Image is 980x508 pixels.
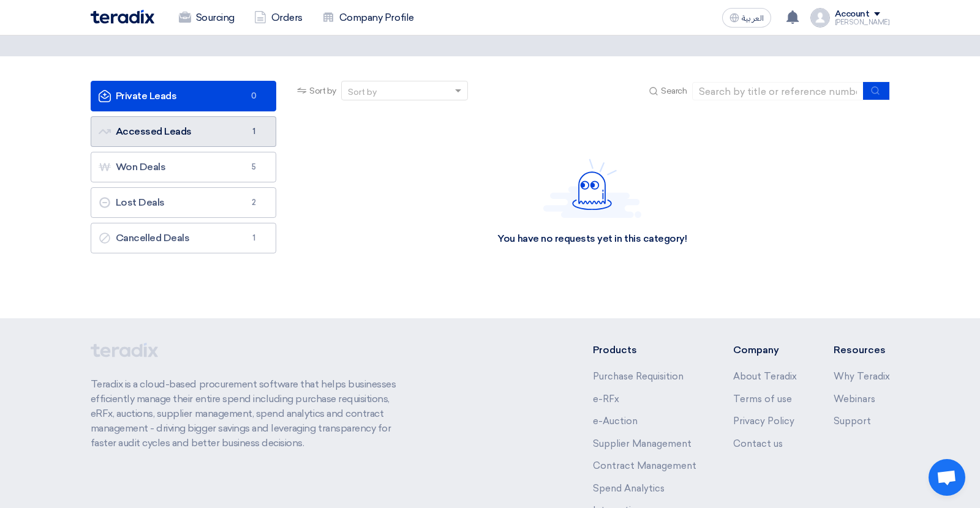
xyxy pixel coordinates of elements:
a: e-RFx [593,394,619,405]
span: 2 [246,196,261,209]
p: Teradix is a cloud-based procurement software that helps businesses efficiently manage their enti... [91,377,410,450]
span: 1 [246,125,261,138]
a: Lost Deals2 [91,187,277,218]
li: Products [593,343,696,357]
a: Support [834,416,871,427]
img: Hello [543,159,641,218]
a: Terms of use [733,394,792,405]
a: Spend Analytics [593,483,665,494]
span: 1 [246,232,261,244]
a: Supplier Management [593,438,692,449]
span: 5 [246,161,261,173]
a: Orders [244,4,312,31]
a: Purchase Requisition [593,371,684,382]
a: Cancelled Deals1 [91,223,277,253]
span: 0 [246,90,261,102]
a: Sourcing [169,4,244,31]
div: [PERSON_NAME] [835,19,890,26]
a: Contract Management [593,460,696,471]
div: Account [835,9,870,20]
img: Teradix logo [91,10,154,24]
a: About Teradix [733,371,797,382]
li: Company [733,343,797,357]
span: العربية [742,14,764,23]
a: Privacy Policy [733,416,794,427]
div: Sort by [348,86,377,99]
a: Accessed Leads1 [91,116,277,147]
a: Webinars [834,394,875,405]
div: You have no requests yet in this category! [497,233,687,245]
a: e-Auction [593,416,638,427]
a: Private Leads0 [91,81,277,111]
a: Contact us [733,438,783,449]
li: Resources [834,343,890,357]
span: Search [661,84,687,97]
img: profile_test.png [810,8,830,28]
a: Company Profile [312,4,424,31]
input: Search by title or reference number [692,82,864,100]
span: Sort by [309,84,336,97]
a: Open chat [929,459,965,496]
button: العربية [722,8,771,28]
a: Won Deals5 [91,152,277,182]
a: Why Teradix [834,371,890,382]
